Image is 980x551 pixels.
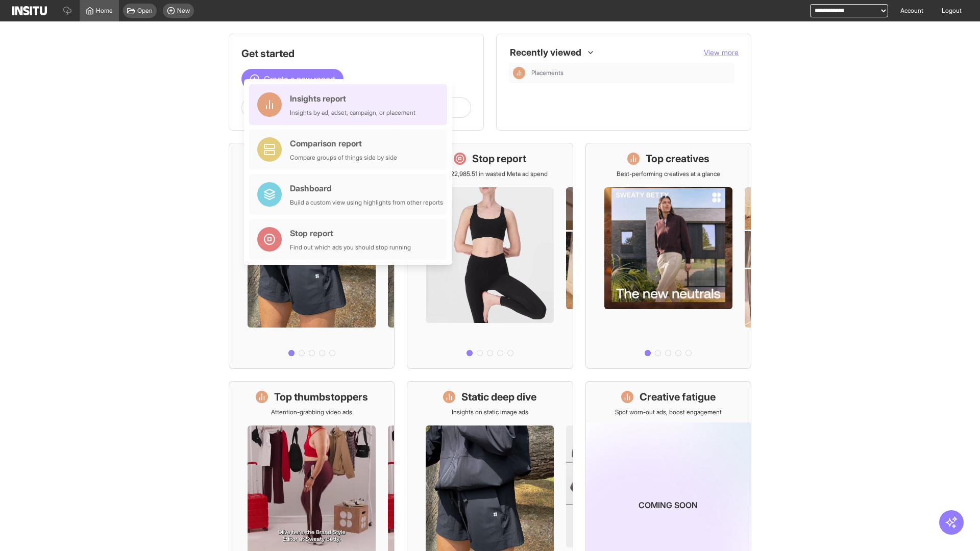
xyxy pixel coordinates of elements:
[290,198,443,207] div: Build a custom view using highlights from other reports
[617,170,720,178] p: Best-performing creatives at a glance
[290,154,397,162] div: Compare groups of things side by side
[531,69,563,77] span: Placements
[264,73,335,85] span: Create a new report
[290,243,411,252] div: Find out which ads you should stop running
[96,7,113,15] span: Home
[241,69,344,89] button: Create a new report
[461,390,536,404] h1: Static deep dive
[229,143,395,369] a: What's live nowSee all active ads instantly
[290,109,415,117] div: Insights by ad, adset, campaign, or placement
[137,7,153,15] span: Open
[704,47,739,58] button: View more
[290,182,443,194] div: Dashboard
[290,227,411,239] div: Stop report
[704,48,739,57] span: View more
[531,69,730,77] span: Placements
[646,152,709,166] h1: Top creatives
[407,143,573,369] a: Stop reportSave £22,985.51 in wasted Meta ad spend
[290,137,397,149] div: Comparison report
[271,408,352,416] p: Attention-grabbing video ads
[241,46,471,61] h1: Get started
[274,390,368,404] h1: Top thumbstoppers
[472,152,526,166] h1: Stop report
[513,67,525,79] div: Insights
[452,408,528,416] p: Insights on static image ads
[290,92,415,105] div: Insights report
[585,143,751,369] a: Top creativesBest-performing creatives at a glance
[432,170,548,178] p: Save £22,985.51 in wasted Meta ad spend
[177,7,190,15] span: New
[12,6,47,15] img: Logo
